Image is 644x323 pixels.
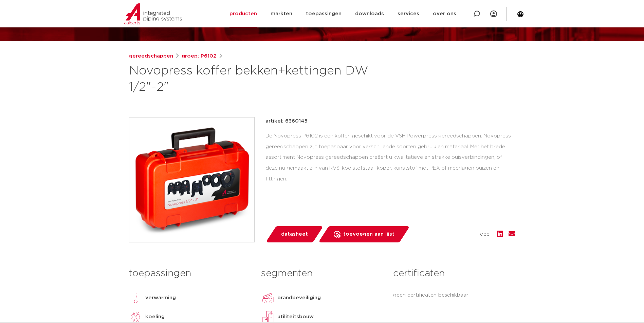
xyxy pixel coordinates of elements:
[129,267,251,280] h3: toepassingen
[182,52,217,60] a: groep: P6102
[393,267,515,280] h3: certificaten
[145,294,176,302] p: verwarming
[265,117,308,125] p: artikel: 6360145
[261,267,383,280] h3: segmenten
[393,291,515,299] p: geen certificaten beschikbaar
[129,117,254,242] img: Product Image for Novopress koffer bekken+kettingen DW 1/2"-2"
[129,52,173,60] a: gereedschappen
[281,229,308,240] span: datasheet
[129,63,384,95] h1: Novopress koffer bekken+kettingen DW 1/2"-2"
[265,131,515,185] div: De Novopress P6102 is een koffer, geschikt voor de VSH Powerpress gereedschappen. Novopress geree...
[277,313,314,321] p: utiliteitsbouw
[261,291,275,305] img: brandbeveiliging
[480,230,492,238] span: deel:
[145,313,165,321] p: koeling
[265,226,323,242] a: datasheet
[277,294,321,302] p: brandbeveiliging
[343,229,394,240] span: toevoegen aan lijst
[129,291,143,305] img: verwarming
